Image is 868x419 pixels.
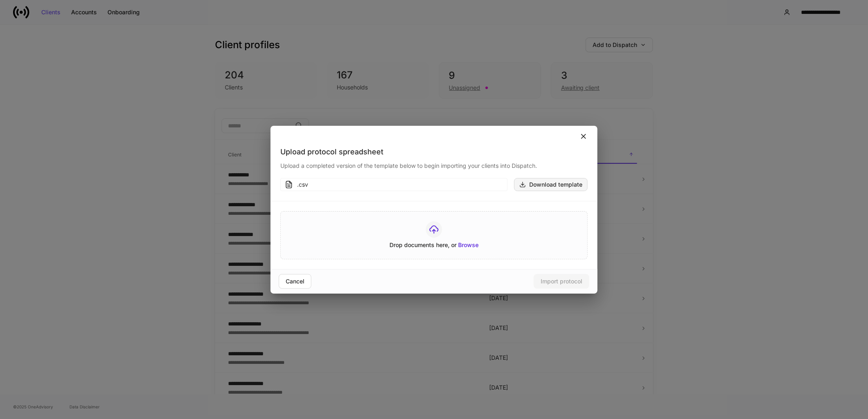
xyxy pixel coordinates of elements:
div: .csv [297,181,503,189]
div: Upload protocol spreadsheet [280,147,588,157]
button: Download template [514,178,588,191]
button: Browse [458,242,479,248]
h5: Drop documents here, or [389,241,479,249]
div: Upload a completed version of the template below to begin importing your clients into Dispatch. [280,157,588,170]
button: Cancel [279,274,311,289]
div: Download template [519,181,582,188]
div: Cancel [286,279,304,284]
